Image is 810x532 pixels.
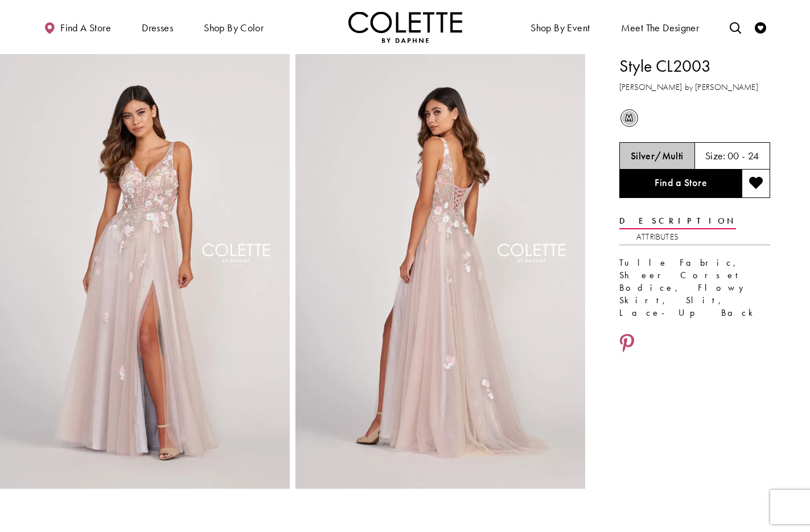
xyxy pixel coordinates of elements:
[619,333,635,355] a: Share using Pinterest - Opens in new tab
[619,257,770,319] div: Tulle Fabric, Sheer Corset Bodice, Flowy Skirt, Slit, Lace-Up Back
[619,108,639,128] div: Silver/Multi
[619,107,770,129] div: Product color controls state depends on size chosen
[295,54,585,489] img: Style CL2003 Colette by Daphne #1 default Silver/Multi backface vertical picture
[619,81,770,94] h3: [PERSON_NAME] by [PERSON_NAME]
[631,150,684,162] h5: Chosen color
[619,213,736,229] a: Description
[727,150,759,162] h5: 00 - 24
[636,229,679,245] a: Attributes
[742,170,770,198] button: Add to wishlist
[705,149,726,162] span: Size:
[295,54,585,489] a: Full size Style CL2003 Colette by Daphne #1 default Silver/Multi backface vertical picture
[619,170,742,198] a: Find a Store
[619,54,770,78] h1: Style CL2003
